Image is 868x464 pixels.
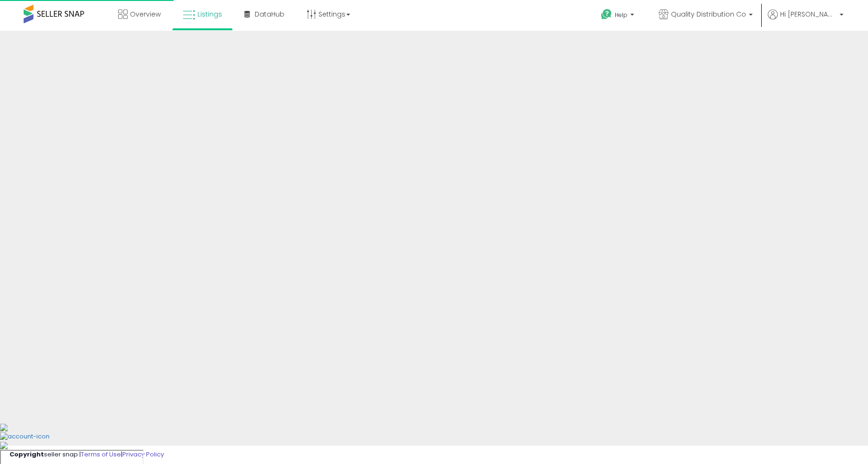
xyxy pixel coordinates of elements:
a: Hi [PERSON_NAME] [768,9,843,31]
i: Get Help [601,9,612,20]
span: Quality Distribution Co [671,9,746,19]
span: Overview [130,9,161,19]
span: Listings [198,9,222,19]
a: Help [593,1,644,31]
span: DataHub [255,9,284,19]
span: Help [615,11,627,19]
span: Hi [PERSON_NAME] [780,9,837,19]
